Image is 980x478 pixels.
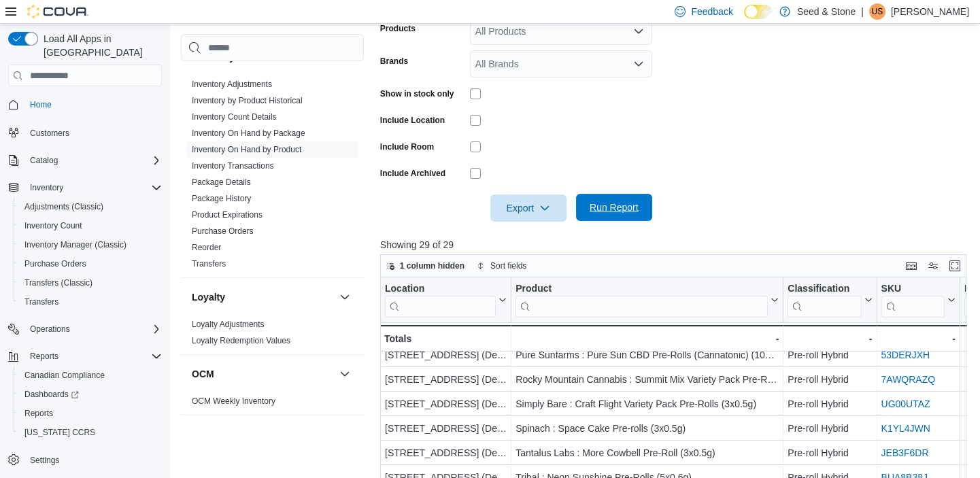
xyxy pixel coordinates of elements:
img: Cova [27,5,88,18]
span: Reports [24,408,53,419]
a: Reports [19,405,58,422]
div: Inventory [181,76,364,277]
span: Reports [19,405,162,422]
div: Tantalus Labs : More Cowbell Pre-Roll (3x0.5g) [516,445,779,461]
div: Product [516,283,768,318]
a: Settings [24,452,65,468]
div: Product [516,283,768,296]
span: Settings [30,455,59,466]
span: Sort fields [490,260,526,271]
div: SKU [881,283,944,296]
button: Transfers (Classic) [14,273,167,292]
a: Dashboards [19,386,84,403]
label: Products [380,23,416,34]
span: 1 column hidden [400,260,464,271]
a: K1YL4JWN [881,423,930,434]
a: Adjustments (Classic) [19,199,109,215]
span: Inventory Transactions [192,160,274,171]
div: OCM [181,393,364,415]
a: Inventory by Product Historical [192,96,303,105]
span: Transfers [19,294,162,310]
div: Pre-roll Hybrid [788,420,872,437]
button: [US_STATE] CCRS [14,423,167,442]
a: Transfers [192,259,226,269]
button: Open list of options [633,58,644,69]
div: Spinach : Space Cake Pre-rolls (3x0.5g) [516,420,779,437]
button: SKU [881,283,955,318]
span: Inventory Count Details [192,112,277,122]
span: Operations [30,324,70,335]
span: Customers [24,124,162,141]
button: Run Report [576,194,652,221]
div: Rocky Mountain Cannabis : Summit Mix Variety Pack Pre-Rolls (Rotational) (2x0.5g) [516,371,779,388]
a: 7AWQRAZQ [881,374,935,385]
span: Reports [24,348,162,364]
a: OCM Weekly Inventory [192,396,275,406]
span: Washington CCRS [19,424,162,441]
button: Operations [3,320,167,339]
div: Classification [788,283,861,318]
span: Inventory Count [24,220,82,231]
a: Purchase Orders [192,226,254,236]
span: Inventory [30,182,63,193]
span: Inventory On Hand by Product [192,144,301,155]
a: Inventory Count Details [192,112,277,122]
span: Home [24,96,162,113]
span: Product Expirations [192,209,263,220]
a: Purchase Orders [19,256,92,272]
div: Pre-roll Hybrid [788,396,872,412]
div: [STREET_ADDRESS] (Delta) [385,445,507,461]
a: Inventory Manager (Classic) [19,237,132,253]
span: Dashboards [19,386,162,403]
a: UG00UTAZ [881,398,930,409]
a: Loyalty Adjustments [192,320,265,329]
button: Inventory Count [14,216,167,235]
div: Classification [788,283,861,296]
span: Inventory by Product Historical [192,95,303,106]
button: Product [516,283,779,318]
button: Transfers [14,292,167,311]
a: Inventory On Hand by Package [192,129,305,138]
button: Home [3,95,167,114]
div: [STREET_ADDRESS] (Delta) [385,396,507,412]
div: Simply Bare : Craft Flight Variety Pack Pre-Rolls (3x0.5g) [516,396,779,412]
button: Reports [3,347,167,366]
button: 1 column hidden [381,258,470,274]
span: Purchase Orders [192,226,254,237]
a: Home [24,97,57,113]
span: Inventory [24,180,162,196]
a: Reorder [192,243,221,252]
button: Keyboard shortcuts [903,258,919,274]
span: Operations [24,321,162,337]
span: OCM Weekly Inventory [192,396,275,407]
span: Dashboards [24,389,79,400]
div: - [788,330,872,347]
button: Settings [3,450,167,470]
span: Settings [24,451,162,468]
span: Export [499,194,558,222]
span: Inventory Manager (Classic) [24,239,126,250]
div: - [516,330,779,347]
button: Inventory [3,178,167,197]
p: Showing 29 of 29 [380,238,973,252]
button: OCM [337,366,353,382]
span: Loyalty Adjustments [192,319,265,330]
a: Dashboards [14,385,167,404]
a: [US_STATE] CCRS [19,424,101,441]
span: Package History [192,193,251,204]
span: Canadian Compliance [24,370,105,381]
span: Canadian Compliance [19,367,162,383]
span: Loyalty Redemption Values [192,335,290,346]
button: Sort fields [471,258,532,274]
div: Pure Sunfarms : Pure Sun CBD Pre-Rolls (Cannatonic) (10x0.3g) [516,347,779,363]
span: Purchase Orders [19,256,162,272]
button: Catalog [3,151,167,170]
span: Adjustments (Classic) [24,201,103,212]
span: Run Report [590,201,639,214]
span: Purchase Orders [24,258,86,269]
div: Location [385,283,496,296]
span: US [872,3,883,20]
div: Loyalty [181,316,364,354]
div: Pre-roll Hybrid [788,347,872,363]
button: Open list of options [633,26,644,37]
